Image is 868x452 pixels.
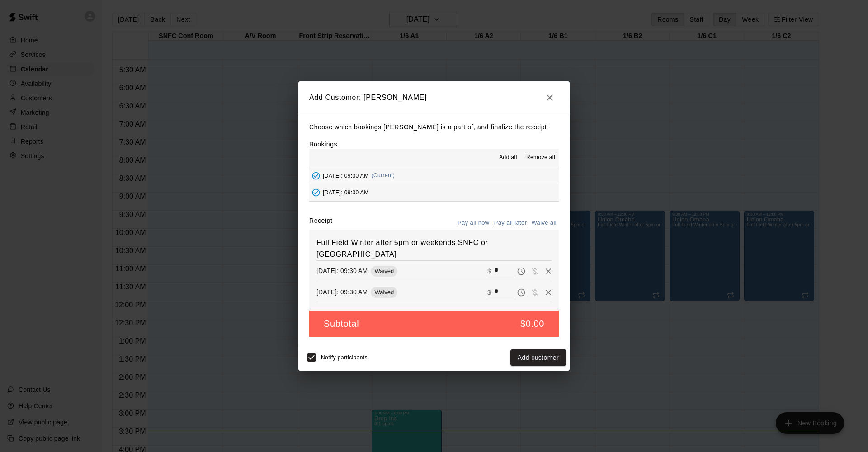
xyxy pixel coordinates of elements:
[316,287,368,297] p: [DATE]: 09:30 AM
[309,184,559,201] button: Added - Collect Payment[DATE]: 09:30 AM
[309,216,332,230] label: Receipt
[528,288,542,296] span: Waive payment
[514,288,528,296] span: Pay later
[323,172,369,179] span: [DATE]: 09:30 AM
[371,289,397,296] span: Waived
[316,237,552,260] h6: Full Field Winter after 5pm or weekends SNFC or [GEOGRAPHIC_DATA]
[542,264,555,278] button: Remove
[529,216,559,230] button: Waive all
[309,186,323,199] button: Added - Collect Payment
[316,266,368,275] p: [DATE]: 09:30 AM
[542,286,555,299] button: Remove
[321,354,368,361] span: Notify participants
[372,172,395,179] span: (Current)
[494,151,523,165] button: Add all
[520,318,544,330] h5: $0.00
[487,288,491,297] p: $
[324,318,359,330] h5: Subtotal
[323,189,369,196] span: [DATE]: 09:30 AM
[499,153,517,162] span: Add all
[371,268,397,274] span: Waived
[492,216,529,230] button: Pay all later
[526,153,555,162] span: Remove all
[523,151,559,165] button: Remove all
[309,167,559,184] button: Added - Collect Payment[DATE]: 09:30 AM(Current)
[298,81,570,114] h2: Add Customer: [PERSON_NAME]
[309,169,323,183] button: Added - Collect Payment
[528,267,542,274] span: Waive payment
[455,216,492,230] button: Pay all now
[514,267,528,274] span: Pay later
[309,122,559,133] p: Choose which bookings [PERSON_NAME] is a part of, and finalize the receipt
[510,349,566,366] button: Add customer
[309,141,337,148] label: Bookings
[487,267,491,276] p: $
